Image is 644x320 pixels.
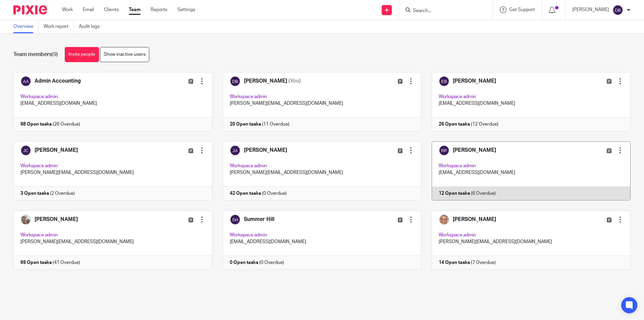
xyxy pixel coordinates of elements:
a: Show inactive users [100,47,149,62]
span: Get Support [509,7,535,12]
span: (9) [52,52,58,57]
img: Pixie [13,5,47,14]
a: Overview [13,20,39,33]
a: Invite people [65,47,99,62]
h1: Team members [13,51,58,58]
input: Search [412,8,473,14]
a: Team [129,6,141,13]
img: svg%3E [612,5,623,15]
p: [PERSON_NAME] [572,6,609,13]
a: Clients [104,6,119,13]
a: Email [83,6,94,13]
a: Audit logs [79,20,105,33]
a: Reports [151,6,167,13]
a: Work report [44,20,74,33]
a: Settings [177,6,195,13]
a: Work [62,6,73,13]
